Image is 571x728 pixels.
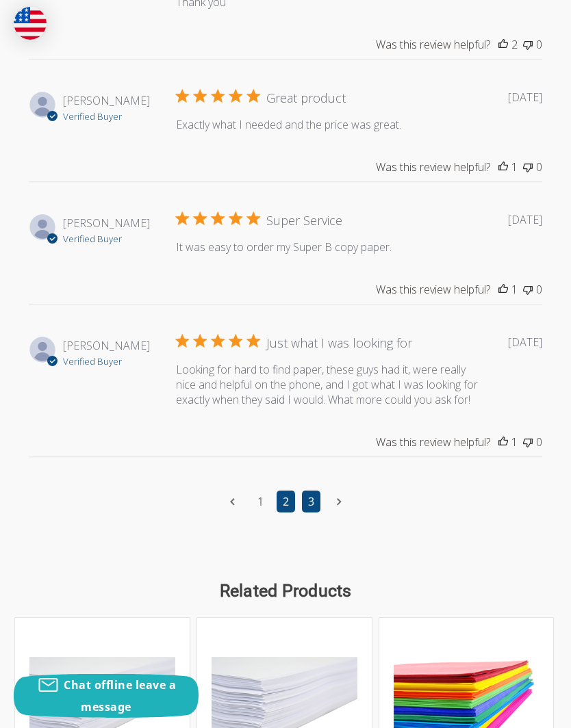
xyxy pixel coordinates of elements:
div: [DATE] [508,90,542,105]
button: This review was not helpful [523,282,533,297]
span: Bill M. [63,216,150,231]
div: Was this review helpful? [376,159,490,174]
div: 5 out of 5 stars [176,212,259,224]
a: Navigate to previous page [224,491,241,512]
img: duty and tax information for United States [14,7,47,40]
div: [DATE] [508,212,542,227]
div: 1 [511,159,518,174]
div: Was this review helpful? [376,37,490,52]
button: This review was not helpful [523,434,533,450]
button: Chat offline leave a message [14,674,199,718]
div: 0 [536,434,542,450]
iframe: Google Customer Reviews [458,691,571,728]
div: 0 [536,37,542,52]
div: 2 [511,37,518,52]
span: Chat offline leave a message [64,677,176,714]
button: This review was not helpful [523,37,533,52]
span: Verified Buyer [63,355,122,367]
div: 0 [536,282,542,297]
h2: Related Products [14,578,557,604]
a: Navigate to next page [331,491,348,512]
div: 1 [511,282,518,297]
button: This review was helpful [498,37,508,52]
a: Navigate to page 1 of comments [251,491,270,512]
span: Verified Buyer [63,110,122,122]
button: This review was helpful [498,282,508,297]
span: Patti A. [63,93,150,108]
div: Was this review helpful? [376,282,490,297]
button: This review was not helpful [523,159,533,174]
div: 0 [536,159,542,174]
span: Mark N. [63,338,150,353]
div: Was this review helpful? [376,434,490,450]
span: Verified Buyer [63,233,122,245]
button: This review was helpful [498,434,508,450]
div: Super Service [266,212,342,229]
div: 5 out of 5 stars [176,335,259,347]
a: Navigate to page 2 of comments [277,491,295,512]
div: 5 out of 5 stars [176,90,259,102]
div: Just what I was looking for [266,335,412,351]
button: This review was helpful [498,159,508,174]
div: [DATE] [508,335,542,350]
div: 1 [511,434,518,450]
a: Navigate to page 3 of comments [302,491,320,512]
div: Great product [266,90,346,106]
